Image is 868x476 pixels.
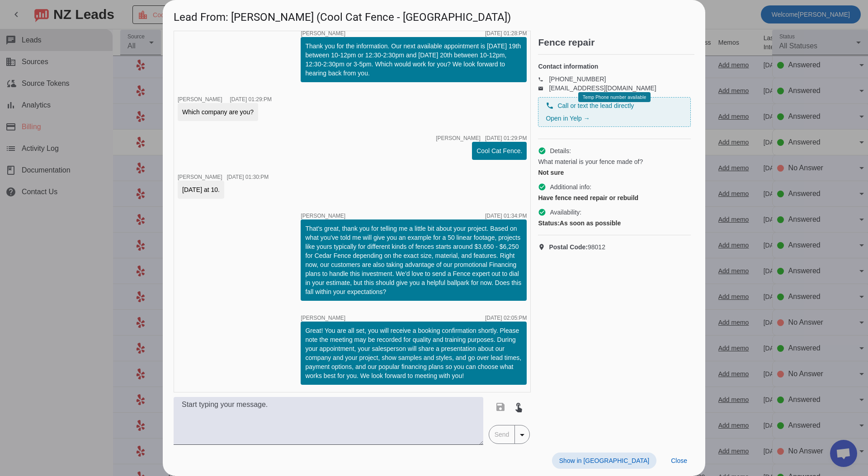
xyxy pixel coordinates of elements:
[538,183,546,191] mat-icon: check_circle
[546,102,554,110] mat-icon: phone
[538,168,691,177] div: Not sure
[549,84,656,92] a: [EMAIL_ADDRESS][DOMAIN_NAME]
[230,97,271,102] div: [DATE] 01:29:PM
[546,115,590,122] a: Open in Yelp →
[552,453,656,469] button: Show in [GEOGRAPHIC_DATA]
[557,101,634,110] span: Call or text the lead directly
[538,147,546,155] mat-icon: check_circle
[538,38,694,47] h2: Fence repair
[550,146,571,155] span: Details:
[538,86,549,90] mat-icon: email
[549,243,588,251] strong: Postal Code:
[538,219,691,228] div: As soon as possible
[485,315,527,321] div: [DATE] 02:05:PM
[538,193,691,202] div: Have fence need repair or rebuild
[550,208,581,217] span: Availability:
[301,213,345,219] span: [PERSON_NAME]
[538,157,643,166] span: What material is your fence made of?
[476,146,522,155] div: Cool Cat Fence.
[538,208,546,216] mat-icon: check_circle
[559,457,649,464] span: Show in [GEOGRAPHIC_DATA]
[549,243,605,252] span: 98012
[538,77,549,81] mat-icon: phone
[517,429,528,440] mat-icon: arrow_drop_down
[227,174,269,180] div: [DATE] 01:30:PM
[178,174,222,180] span: [PERSON_NAME]
[485,135,527,141] div: [DATE] 01:29:PM
[305,326,522,380] div: Great! You are all set, you will receive a booking confirmation shortly. Please note the meeting ...
[550,182,591,191] span: Additional info:
[182,185,220,194] div: [DATE] at 10.
[436,135,481,141] span: [PERSON_NAME]
[583,95,646,100] span: Temp Phone number available
[513,401,524,412] mat-icon: touch_app
[664,453,694,469] button: Close
[538,62,691,71] h4: Contact information
[301,31,345,36] span: [PERSON_NAME]
[485,31,527,36] div: [DATE] 01:28:PM
[301,315,345,321] span: [PERSON_NAME]
[538,219,559,227] strong: Status:
[178,96,222,103] span: [PERSON_NAME]
[305,224,522,296] div: That's great, thank you for telling me a little bit about your project. Based on what you've told...
[305,42,522,78] div: Thank you for the information. Our next available appointment is [DATE] 19th between 10-12pm or 1...
[182,107,254,117] div: Which company are you?
[485,213,527,219] div: [DATE] 01:34:PM
[671,457,687,464] span: Close
[549,75,606,83] a: [PHONE_NUMBER]
[538,243,549,251] mat-icon: location_on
